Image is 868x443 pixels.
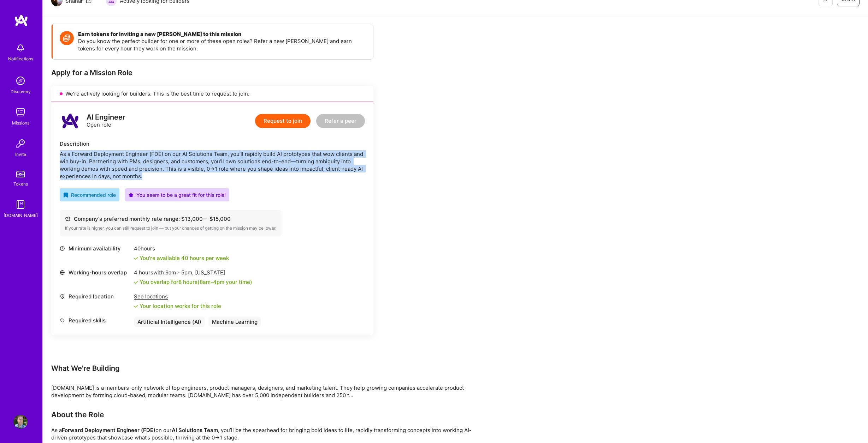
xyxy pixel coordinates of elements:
div: We’re actively looking for builders. This is the best time to request to join. [51,86,373,102]
div: You seem to be a great fit for this role! [129,191,226,199]
div: Apply for a Mission Role [51,68,373,77]
div: Working-hours overlap [60,269,130,276]
i: icon Check [134,280,138,284]
div: Description [60,140,365,147]
div: Open role [87,114,125,128]
img: teamwork [13,105,28,119]
div: As a Forward Deployment Engineer (FDE) on our AI Solutions Team, you’ll rapidly build AI prototyp... [60,150,365,180]
button: Refer a peer [316,114,365,128]
img: Invite [13,136,28,151]
img: tokens [16,171,25,177]
div: You're available 40 hours per week [134,254,229,262]
div: Your location works for this role [134,302,221,310]
div: You overlap for 8 hours ( your time) [140,278,252,286]
div: 4 hours with [US_STATE] [134,269,252,276]
div: Minimum availability [60,245,130,252]
div: Company's preferred monthly rate range: $ 13,000 — $ 15,000 [65,215,276,223]
div: What We're Building [51,364,475,373]
div: Tokens [13,180,28,188]
i: icon RecommendedBadge [63,193,68,198]
div: Artificial Intelligence (AI) [134,317,205,327]
img: discovery [13,74,28,88]
div: Recommended role [63,191,116,199]
p: Do you know the perfect builder for one or more of these open roles? Refer a new [PERSON_NAME] an... [78,37,366,52]
i: icon Clock [60,246,65,251]
div: If your rate is higher, you can still request to join — but your chances of getting on the missio... [65,225,276,231]
i: icon Check [134,304,138,308]
button: Request to join [255,114,311,128]
div: Required location [60,293,130,300]
div: 40 hours [134,245,229,252]
img: logo [14,14,28,27]
strong: Forward Deployment Engineer (FDE) [62,427,155,433]
div: Required skills [60,317,130,324]
img: Token icon [60,31,74,45]
a: User Avatar [12,415,29,429]
span: 9am - 5pm , [164,269,195,276]
strong: About the Role [51,410,104,419]
img: logo [60,110,81,132]
div: [DOMAIN_NAME] [4,212,38,219]
h4: Earn tokens for inviting a new [PERSON_NAME] to this mission [78,31,366,37]
div: AI Engineer [87,114,125,121]
div: See locations [134,293,221,300]
span: 8am - 4pm [200,279,224,285]
i: icon Location [60,294,65,299]
i: icon PurpleStar [129,193,134,198]
div: [DOMAIN_NAME] is a members-only network of top engineers, product managers, designers, and market... [51,384,475,399]
i: icon Cash [65,216,70,221]
img: User Avatar [13,415,28,429]
div: Machine Learning [208,317,261,327]
p: As a on our , you’ll be the spearhead for bringing bold ideas to life, rapidly transforming conce... [51,426,475,441]
i: icon World [60,270,65,275]
strong: AI Solutions Team [172,427,218,433]
div: Missions [12,119,29,127]
img: bell [13,41,28,55]
img: guide book [13,198,28,212]
div: Invite [15,151,26,158]
div: Discovery [11,88,31,95]
i: icon Check [134,256,138,260]
i: icon Tag [60,318,65,323]
div: Notifications [8,55,33,62]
